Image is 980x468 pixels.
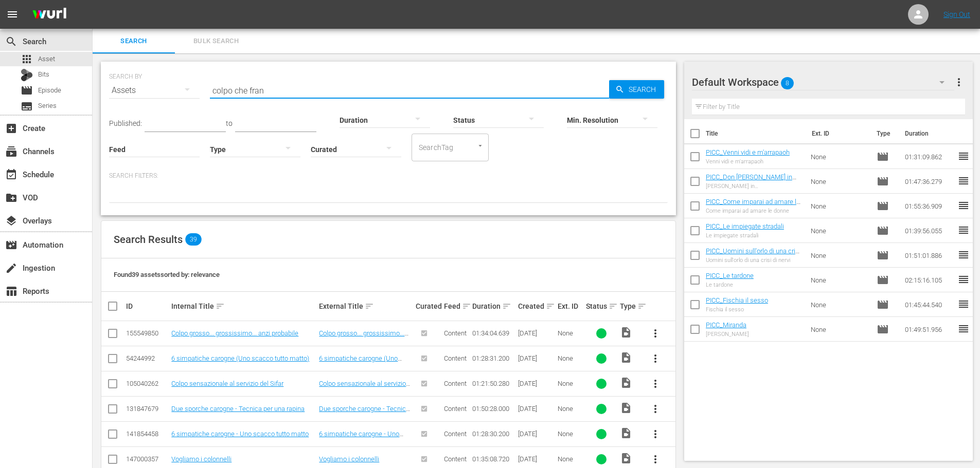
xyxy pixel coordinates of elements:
span: menu [6,8,19,21]
span: Video [620,377,632,389]
span: Asset [21,53,33,65]
div: 01:34:04.639 [472,329,514,337]
span: more_vert [649,403,662,415]
span: reorder [957,175,970,187]
span: sort [502,302,511,311]
div: Assets [109,76,200,105]
span: Episode [877,323,889,335]
a: Due sporche carogne - Tecnica per una rapina [171,405,305,413]
p: Search Filters: [109,172,668,180]
div: None [558,405,583,413]
div: 01:50:28.000 [472,405,514,413]
span: reorder [957,323,970,335]
td: None [807,169,872,194]
span: Video [620,402,632,414]
span: VOD [5,192,17,204]
span: Create [5,122,17,135]
a: 6 simpatiche carogne - Uno scacco tutto matto [319,430,403,445]
span: Overlays [5,215,17,227]
div: [DATE] [518,380,555,387]
th: Ext. ID [806,119,871,148]
span: Bulk Search [181,35,251,47]
div: Type [620,300,639,312]
a: Vogliamo i colonnelli [319,455,379,463]
span: reorder [957,150,970,162]
div: 155549850 [126,329,168,337]
a: PICC_Fischia il sesso [706,296,768,304]
span: Content [444,455,467,463]
button: Open [475,141,485,151]
span: Episode [877,274,889,286]
div: Le impiegate stradali [706,232,784,239]
span: Video [620,326,632,339]
td: None [807,144,872,169]
div: None [558,380,583,387]
button: more_vert [643,346,668,371]
a: Sign Out [943,10,970,18]
td: 02:15:16.105 [901,268,957,292]
div: Ext. ID [558,302,583,310]
div: [PERSON_NAME] [706,331,749,338]
div: [DATE] [518,354,555,362]
a: 6 simpatiche carogne (Uno scacco tutto matto) [319,354,402,370]
span: Content [444,380,467,387]
span: Search [99,35,169,47]
span: Asset [38,54,55,64]
span: more_vert [649,453,662,465]
div: 131847679 [126,405,168,413]
a: Vogliamo i colonnelli [171,455,231,463]
span: Episode [877,175,889,188]
span: more_vert [649,327,662,340]
span: Episode [877,249,889,261]
a: Colpo grosso... grossissimo... anzi probabile [319,329,408,345]
span: sort [462,302,471,311]
div: 147000357 [126,455,168,463]
span: Search [625,80,664,99]
a: 6 simpatiche carogne (Uno scacco tutto matto) [171,354,309,362]
a: Due sporche carogne - Tecnica per una rapina [319,405,410,420]
span: Content [444,354,467,362]
span: Episode [877,298,889,311]
span: Episode [38,85,61,96]
span: reorder [957,249,970,261]
a: PICC_Le tardone [706,272,754,279]
div: 01:21:50.280 [472,380,514,387]
td: None [807,243,872,268]
span: more_vert [649,428,662,440]
span: Series [21,100,33,113]
span: Episode [877,200,889,212]
td: None [807,218,872,243]
button: Search [609,80,664,99]
div: Feed [444,300,469,312]
a: Colpo sensazionale al servizio del Sifar [171,380,283,387]
td: None [807,268,872,292]
div: 141854458 [126,430,168,438]
div: Duration [472,300,514,312]
div: Default Workspace [692,68,954,97]
div: Le tardone [706,282,754,288]
div: Internal Title [171,300,316,312]
span: 39 [185,233,202,246]
div: [DATE] [518,405,555,413]
span: more_vert [649,352,662,365]
div: Curated [416,302,441,310]
span: reorder [957,298,970,310]
span: Content [444,430,467,438]
div: Uomini sull'orlo di una crisi di nervi [706,257,803,264]
span: Search Results [114,233,183,246]
span: Automation [5,239,17,251]
span: Bits [38,69,49,80]
a: Colpo grosso... grossissimo... anzi probabile [171,329,298,337]
span: more_vert [649,378,662,390]
button: more_vert [643,321,668,346]
a: PICC_Le impiegate stradali [706,222,784,230]
div: Come imparai ad amare le donne [706,208,803,214]
span: Video [620,452,632,464]
div: None [558,430,583,438]
td: 01:47:36.279 [901,169,957,194]
div: None [558,329,583,337]
div: 01:35:08.720 [472,455,514,463]
div: None [558,354,583,362]
div: None [558,455,583,463]
div: ID [126,302,168,310]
